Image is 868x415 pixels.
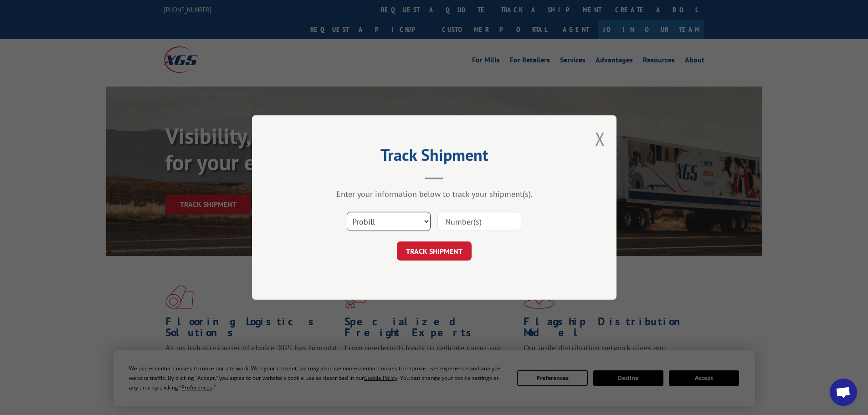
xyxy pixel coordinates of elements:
[830,379,857,406] div: Open chat
[397,241,472,261] button: TRACK SHIPMENT
[298,189,571,199] div: Enter your information below to track your shipment(s).
[298,149,571,166] h2: Track Shipment
[595,127,605,151] button: Close modal
[437,212,521,231] input: Number(s)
